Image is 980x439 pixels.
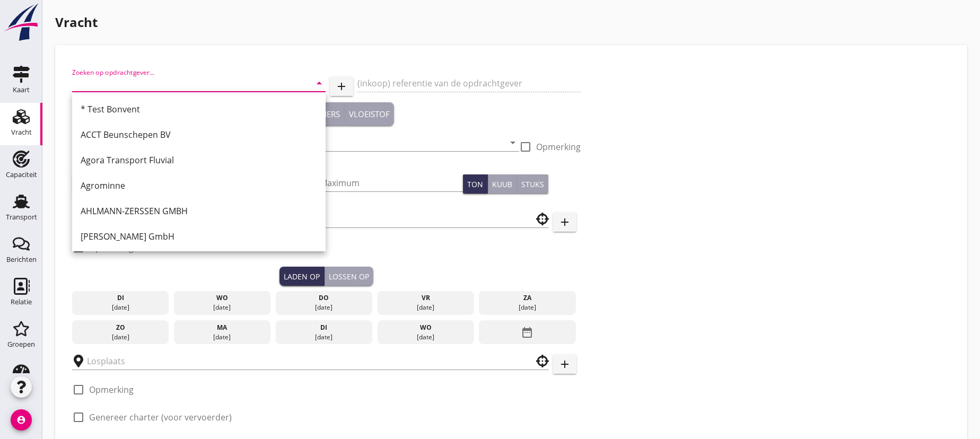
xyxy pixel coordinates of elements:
[177,323,268,332] div: ma
[536,142,581,152] label: Opmerking
[75,303,167,312] div: [DATE]
[335,80,348,93] i: add
[81,179,317,192] div: Agrominne
[488,174,517,194] button: Kuub
[81,230,317,243] div: [PERSON_NAME] GmbH
[278,293,370,303] div: do
[72,75,296,92] input: Zoeken op opdrachtgever...
[329,271,369,282] div: Lossen op
[558,358,571,371] i: add
[278,323,370,332] div: di
[81,154,317,166] div: Agora Transport Fluvial
[89,242,134,253] label: Opmerking
[87,353,519,370] input: Losplaats
[11,409,32,431] i: account_circle
[380,332,471,342] div: [DATE]
[482,293,573,303] div: za
[7,341,35,348] div: Groepen
[284,271,320,282] div: Laden op
[380,293,471,303] div: vr
[349,108,390,120] div: Vloeistof
[81,128,317,141] div: ACCT Beunschepen BV
[380,323,471,332] div: wo
[81,103,317,116] div: * Test Bonvent
[13,86,30,93] div: Kaart
[6,256,37,263] div: Berichten
[320,174,463,191] input: Maximum
[492,179,512,190] div: Kuub
[11,129,32,136] div: Vracht
[11,298,32,305] div: Relatie
[278,332,370,342] div: [DATE]
[278,303,370,312] div: [DATE]
[75,293,167,303] div: di
[81,205,317,217] div: AHLMANN-ZERSSEN GMBH
[89,412,232,423] label: Genereer charter (voor vervoerder)
[463,174,488,194] button: Ton
[89,384,134,395] label: Opmerking
[55,13,967,32] h1: Vracht
[313,77,326,90] i: arrow_drop_down
[521,323,534,342] i: date_range
[2,3,40,42] img: logo-small.a267ee39.svg
[380,303,471,312] div: [DATE]
[558,216,571,229] i: add
[521,179,544,190] div: Stuks
[345,102,394,126] button: Vloeistof
[482,303,573,312] div: [DATE]
[177,332,268,342] div: [DATE]
[517,174,548,194] button: Stuks
[506,136,519,149] i: arrow_drop_down
[75,323,167,332] div: zo
[467,179,483,190] div: Ton
[6,214,37,221] div: Transport
[279,267,325,286] button: Laden op
[177,303,268,312] div: [DATE]
[6,171,37,178] div: Capaciteit
[325,267,373,286] button: Lossen op
[75,332,167,342] div: [DATE]
[177,293,268,303] div: wo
